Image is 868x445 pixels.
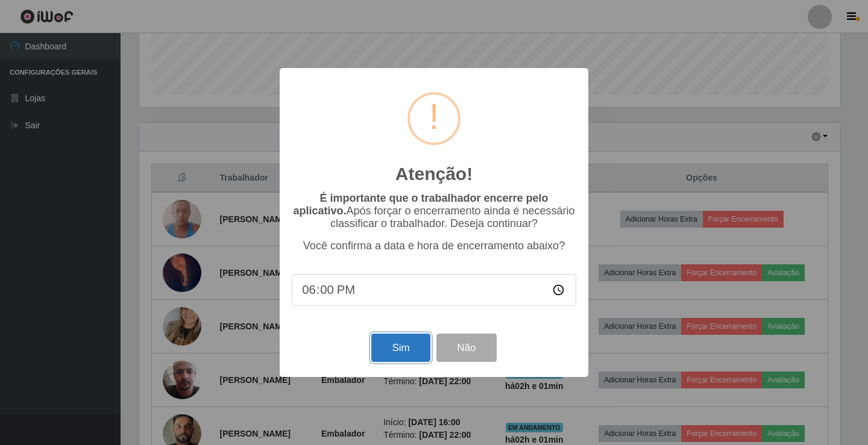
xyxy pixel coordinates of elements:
[371,334,430,362] button: Sim
[292,240,576,252] p: Você confirma a data e hora de encerramento abaixo?
[436,334,496,362] button: Não
[395,163,473,185] h2: Atenção!
[292,192,576,230] p: Após forçar o encerramento ainda é necessário classificar o trabalhador. Deseja continuar?
[293,192,548,217] b: É importante que o trabalhador encerre pelo aplicativo.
